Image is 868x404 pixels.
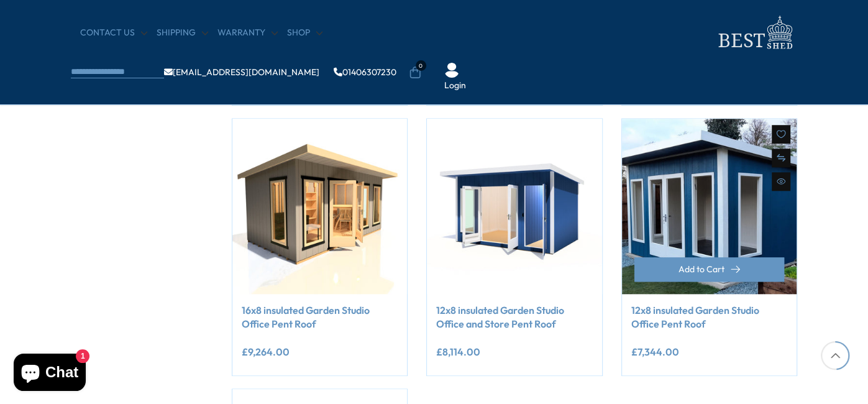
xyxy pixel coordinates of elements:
a: Warranty [217,27,278,39]
img: 12x8 insulated Garden Studio Office Pent Roof - Best Shed [622,119,797,294]
a: 0 [409,67,421,79]
ins: £7,344.00 [631,347,679,357]
img: User Icon [444,63,459,78]
a: 12x8 insulated Garden Studio Office and Store Pent Roof [436,303,593,331]
span: Add to Cart [678,265,724,273]
a: CONTACT US [80,27,147,39]
a: Shipping [157,27,208,39]
a: 16x8 insulated Garden Studio Office Pent Roof [242,303,398,331]
a: 12x8 insulated Garden Studio Office Pent Roof [631,303,788,331]
img: logo [711,12,798,53]
img: 16x8 insulated Garden Studio Office Pent Roof - Best Shed [232,119,408,294]
a: 01406307230 [334,68,396,76]
a: Login [444,80,466,92]
a: [EMAIL_ADDRESS][DOMAIN_NAME] [164,68,319,76]
button: Add to Cart [634,257,785,282]
img: 12x8 insulated Garden Studio Office and Store Pent Roof - Best Shed [427,119,602,294]
ins: £9,264.00 [242,347,290,357]
ins: £8,114.00 [436,347,480,357]
inbox-online-store-chat: Shopify online store chat [10,354,89,394]
a: Shop [287,27,322,39]
span: 0 [416,60,426,71]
